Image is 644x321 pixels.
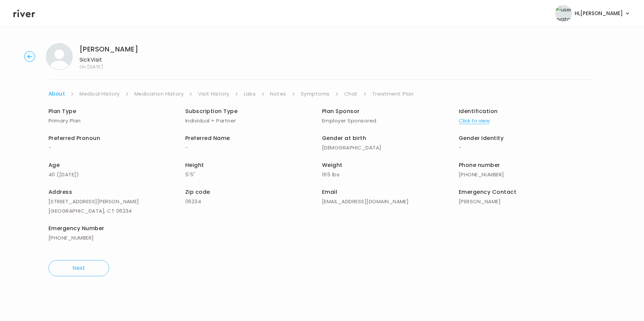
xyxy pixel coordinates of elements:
span: ( [DATE] ) [57,171,79,178]
p: Employer Sponsored [322,116,459,126]
img: TONYA PEREZ [46,43,73,70]
span: Phone number [459,161,500,169]
p: 5'5" [185,170,322,179]
a: Medical History [79,89,120,99]
p: [STREET_ADDRESS][PERSON_NAME] [49,197,185,206]
span: Address [49,188,72,196]
a: About [49,89,65,99]
span: Gender Identity [459,134,504,142]
a: Labs [244,89,256,99]
span: Plan Sponsor [322,107,360,115]
p: 165 lbs [322,170,459,179]
a: Chat [344,89,358,99]
button: user avatarHi,[PERSON_NAME] [555,5,631,22]
span: Plan Type [49,107,76,115]
p: - [185,143,322,152]
p: - [459,143,595,152]
span: Gender at birth [322,134,366,142]
span: Preferred Pronoun [49,134,100,142]
span: Emergency Number [49,224,104,232]
p: Primary Plan [49,116,185,126]
p: [PHONE_NUMBER] [49,233,185,243]
span: Height [185,161,204,169]
span: Emergency Contact [459,188,516,196]
p: [PERSON_NAME] [459,197,595,206]
span: Hi, [PERSON_NAME] [575,9,623,18]
p: [DEMOGRAPHIC_DATA] [322,143,459,152]
span: Subscription Type [185,107,237,115]
a: Medication History [134,89,184,99]
h1: [PERSON_NAME] [79,44,138,54]
button: Click to view [459,116,490,126]
p: [GEOGRAPHIC_DATA], CT 06234 [49,206,185,216]
a: Treatment Plan [372,89,414,99]
p: Sick Visit [79,55,138,65]
span: Weight [322,161,343,169]
a: Visit History [198,89,229,99]
p: 06234 [185,197,322,206]
button: Next [49,260,109,276]
span: On: [DATE] [79,65,138,69]
span: Age [49,161,60,169]
img: user avatar [555,5,572,22]
span: Identification [459,107,498,115]
a: Symptoms [301,89,330,99]
p: [EMAIL_ADDRESS][DOMAIN_NAME] [322,197,459,206]
span: Preferred Name [185,134,230,142]
span: Zip code [185,188,210,196]
p: Individual + Partner [185,116,322,126]
p: - [49,143,185,152]
p: [PHONE_NUMBER] [459,170,595,179]
a: Notes [270,89,286,99]
span: Email [322,188,337,196]
p: 40 [49,170,185,179]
